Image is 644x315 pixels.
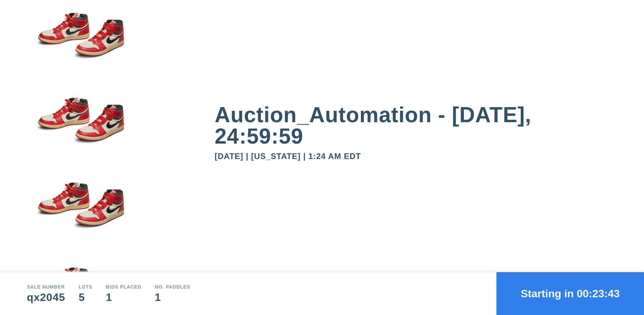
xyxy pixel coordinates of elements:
div: qx2045 [27,292,65,303]
div: Sale number [27,285,65,289]
div: 1 [106,292,142,303]
div: [DATE] | [US_STATE] | 1:24 AM EDT [215,152,617,160]
div: Auction_Automation - [DATE], 24:59:59 [215,104,617,147]
div: 1 [155,292,191,303]
div: No. Paddles [155,285,191,289]
div: Bids Placed [106,285,142,289]
div: Lots [78,285,92,289]
img: small [27,85,134,170]
img: small [27,170,134,255]
button: Starting in 00:23:43 [496,272,644,315]
div: 5 [78,292,92,303]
